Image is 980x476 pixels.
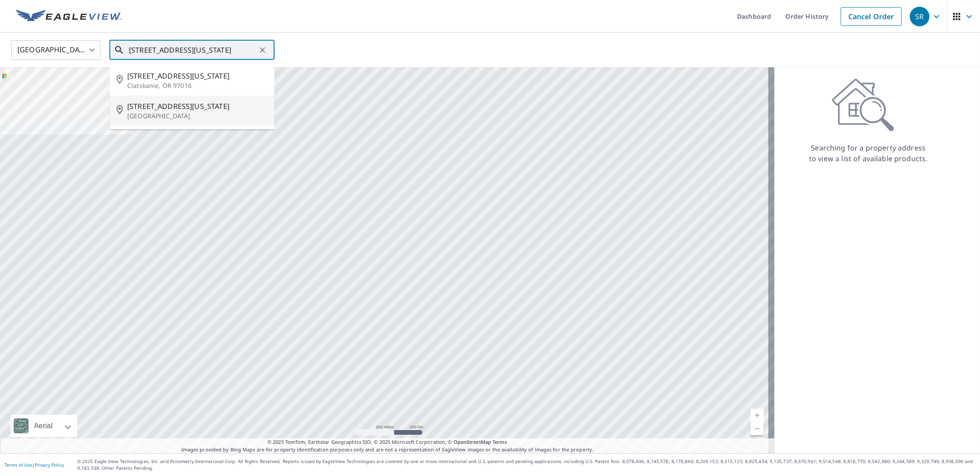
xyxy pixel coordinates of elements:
[11,38,100,63] div: [GEOGRAPHIC_DATA]
[267,438,507,446] span: © 2025 TomTom, Earthstar Geographics SIO, © 2025 Microsoft Corporation, ©
[35,462,64,468] a: Privacy Policy
[127,101,267,112] span: [STREET_ADDRESS][US_STATE]
[11,415,77,437] div: Aerial
[127,81,267,90] p: Clatskanie, OR 97016
[454,438,491,445] a: OpenStreetMap
[751,409,764,422] a: Current Level 5, Zoom In
[751,422,764,435] a: Current Level 5, Zoom Out
[4,462,64,468] p: |
[809,142,928,164] p: Searching for a property address to view a list of available products.
[492,438,507,445] a: Terms
[910,7,930,26] div: SR
[841,7,902,26] a: Cancel Order
[16,10,121,23] img: EV Logo
[127,71,267,81] span: [STREET_ADDRESS][US_STATE]
[31,415,55,437] div: Aerial
[129,38,256,63] input: Search by address or latitude-longitude
[127,112,267,121] p: [GEOGRAPHIC_DATA]
[4,462,32,468] a: Terms of Use
[77,458,976,472] p: © 2025 Eagle View Technologies, Inc. and Pictometry International Corp. All Rights Reserved. Repo...
[256,44,269,56] button: Clear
